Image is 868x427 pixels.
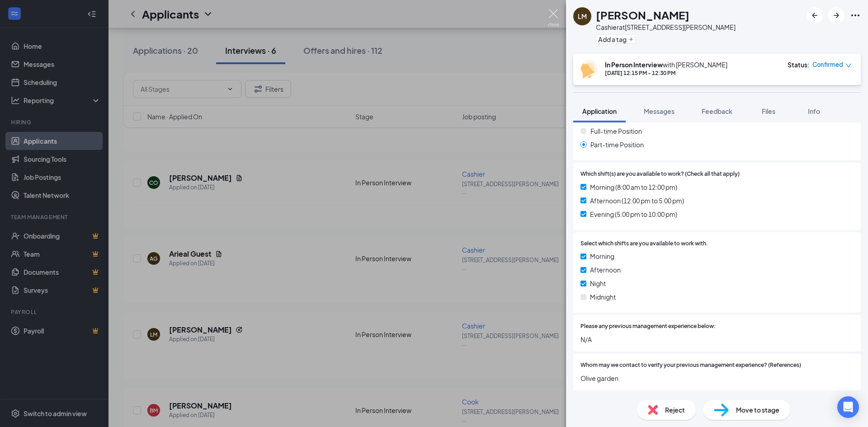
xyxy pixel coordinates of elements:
[736,405,779,415] span: Move to stage
[580,170,740,178] span: Which shift(s) are you available to work? (Check all that apply)
[590,209,677,219] span: Evening (5:00 pm to 10:00 pm)
[590,196,684,206] span: Afternoon (12:00 pm to 5:00 pm)
[580,334,854,344] span: N/A
[580,373,854,383] span: Olive garden
[702,107,732,115] span: Feedback
[590,278,606,288] span: Night
[580,361,801,370] span: Whom may we contact to verify your previous management experience? (References)
[809,10,820,21] svg: ArrowLeftNew
[628,37,634,42] svg: Plus
[828,7,844,23] button: ArrowRight
[605,61,663,69] b: In Person Interview
[580,239,708,248] span: Select which shifts are you available to work with.
[596,23,736,32] div: Cashier at [STREET_ADDRESS][PERSON_NAME]
[580,322,716,331] span: Please any previous management experience below:
[808,107,820,115] span: Info
[590,265,621,275] span: Afternoon
[788,60,810,69] div: Status :
[644,107,675,115] span: Messages
[762,107,775,115] span: Files
[665,405,685,415] span: Reject
[590,292,616,302] span: Midnight
[850,10,861,21] svg: Ellipses
[837,396,859,418] div: Open Intercom Messenger
[605,60,727,69] div: with [PERSON_NAME]
[596,7,689,23] h1: [PERSON_NAME]
[807,7,823,23] button: ArrowLeftNew
[590,182,677,192] span: Morning (8:00 am to 12:00 pm)
[578,12,587,21] div: LM
[590,251,614,261] span: Morning
[590,140,644,150] span: Part-time Position
[582,107,617,115] span: Application
[605,69,727,77] div: [DATE] 12:15 PM - 12:30 PM
[596,34,636,44] button: PlusAdd a tag
[812,60,843,69] span: Confirmed
[845,62,852,69] span: down
[831,10,842,21] svg: ArrowRight
[590,126,642,136] span: Full-time Position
